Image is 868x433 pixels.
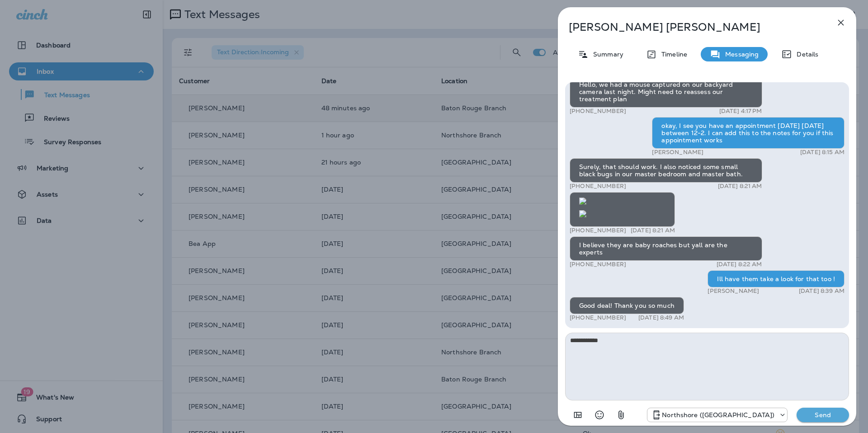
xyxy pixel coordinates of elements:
[570,158,762,183] div: Surely, that should work. I also noticed some small black bugs in our master bedroom and master b...
[570,261,626,268] p: [PHONE_NUMBER]
[804,411,842,419] p: Send
[569,21,816,33] p: [PERSON_NAME] [PERSON_NAME]
[647,409,787,420] div: +1 (985) 603-7378
[652,149,703,156] p: [PERSON_NAME]
[718,183,762,190] p: [DATE] 8:21 AM
[570,314,626,321] p: [PHONE_NUMBER]
[708,270,844,287] div: Ill have them take a look for that too !
[721,51,759,58] p: Messaging
[800,149,844,156] p: [DATE] 8:15 AM
[570,227,626,234] p: [PHONE_NUMBER]
[797,408,849,422] button: Send
[652,117,844,149] div: okay, I see you have an appointment [DATE] [DATE] between 12-2. I can add this to the notes for y...
[717,261,762,268] p: [DATE] 8:22 AM
[590,406,609,424] button: Select an emoji
[570,183,626,190] p: [PHONE_NUMBER]
[579,198,586,205] img: twilio-download
[570,108,626,115] p: [PHONE_NUMBER]
[719,108,762,115] p: [DATE] 4:17 PM
[662,411,774,419] p: Northshore ([GEOGRAPHIC_DATA])
[792,51,818,58] p: Details
[638,314,684,321] p: [DATE] 8:49 AM
[570,236,762,261] div: I believe they are baby roaches but yall are the experts
[708,287,759,295] p: [PERSON_NAME]
[799,287,844,295] p: [DATE] 8:39 AM
[589,51,623,58] p: Summary
[631,227,675,234] p: [DATE] 8:21 AM
[657,51,687,58] p: Timeline
[579,210,586,217] img: twilio-download
[569,406,587,424] button: Add in a premade template
[570,297,684,314] div: Good deal! Thank you so much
